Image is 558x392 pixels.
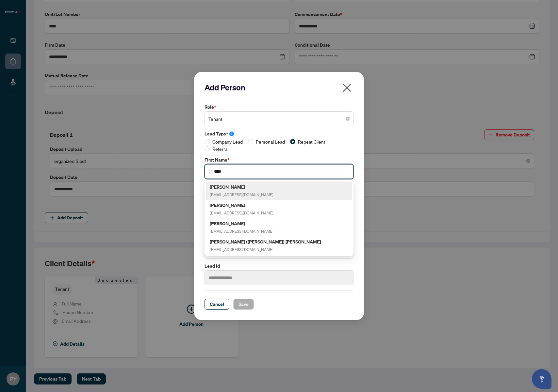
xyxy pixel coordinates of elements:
span: close-circle [346,117,350,121]
h5: [PERSON_NAME] ([PERSON_NAME]) [PERSON_NAME] [210,238,323,245]
span: [EMAIL_ADDRESS][DOMAIN_NAME] [210,247,273,252]
span: [EMAIL_ADDRESS][DOMAIN_NAME] [210,192,273,197]
span: [EMAIL_ADDRESS][DOMAIN_NAME] [210,211,273,215]
label: Lead Type [205,130,353,137]
span: [EMAIL_ADDRESS][DOMAIN_NAME] [210,229,273,234]
h5: [PERSON_NAME] [210,183,273,191]
label: Role [205,103,353,111]
span: Repeat Client [295,138,328,145]
span: Company Lead [210,138,245,145]
label: Lead Id [205,262,353,270]
button: Save [233,299,254,310]
h5: [PERSON_NAME] [210,201,273,209]
span: Referral [210,145,231,152]
label: First Name [205,156,353,164]
span: close [342,83,352,93]
span: Personal Lead [253,138,287,145]
span: Cancel [210,299,224,309]
span: Tenant [208,113,350,125]
span: info-circle [229,132,234,136]
h2: Add Person [205,82,353,93]
img: search_icon [209,170,213,174]
h5: [PERSON_NAME] [210,220,273,227]
button: Cancel [205,299,229,310]
button: Open asap [532,369,551,389]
